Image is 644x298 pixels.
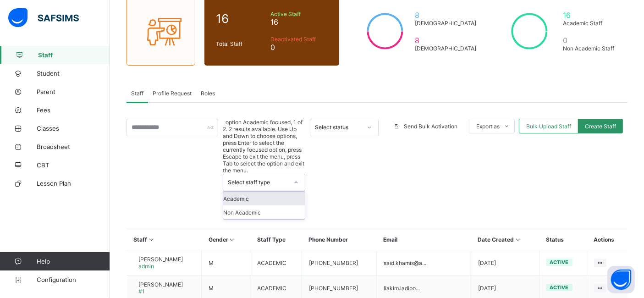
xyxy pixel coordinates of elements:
[563,45,616,52] span: Non Academic Staff
[38,51,110,59] span: Staff
[415,45,476,52] span: [DEMOGRAPHIC_DATA]
[37,180,110,187] span: Lesson Plan
[138,288,145,295] span: #1
[37,125,110,132] span: Classes
[127,229,202,250] th: Staff
[37,258,110,265] span: Help
[271,17,328,27] span: 16
[223,192,305,205] div: Academic
[131,90,143,97] span: Staff
[138,256,183,263] span: [PERSON_NAME]
[476,123,500,130] span: Export as
[223,119,304,174] span: option Academic focused, 1 of 2. 2 results available. Use Up and Down to choose options, press En...
[404,123,457,130] span: Send Bulk Activation
[539,229,587,250] th: Status
[37,161,110,169] span: CBT
[415,11,476,20] span: 8
[250,229,302,250] th: Staff Type
[302,250,376,276] td: [PHONE_NUMBER]
[302,229,376,250] th: Phone Number
[415,20,476,27] span: [DEMOGRAPHIC_DATA]
[587,229,627,250] th: Actions
[214,38,269,50] div: Total Staff
[471,229,539,250] th: Date Created
[377,229,471,250] th: Email
[202,229,250,250] th: Gender
[153,90,192,97] span: Profile Request
[138,281,183,288] span: [PERSON_NAME]
[563,20,616,27] span: Academic Staff
[550,259,569,265] span: active
[271,11,328,17] span: Active Staff
[223,205,305,219] div: Non Academic
[377,250,471,276] td: said.khamis@a...
[415,36,476,45] span: 8
[148,236,155,243] i: Sort in Ascending Order
[315,124,362,131] div: Select status
[216,11,266,26] span: 16
[585,123,616,130] span: Create Staff
[37,88,110,95] span: Parent
[514,236,522,243] i: Sort in Ascending Order
[201,90,215,97] span: Roles
[563,11,616,20] span: 16
[271,43,328,52] span: 0
[37,70,110,77] span: Student
[563,36,616,45] span: 0
[37,276,110,283] span: Configuration
[138,263,154,270] span: admin
[202,250,250,276] td: M
[607,266,635,293] button: Open asap
[550,284,569,291] span: active
[228,179,288,186] div: Select staff type
[250,250,302,276] td: ACADEMIC
[8,8,79,28] img: safsims
[271,36,328,43] span: Deactivated Staff
[471,250,539,276] td: [DATE]
[37,143,110,150] span: Broadsheet
[526,123,571,130] span: Bulk Upload Staff
[228,236,236,243] i: Sort in Ascending Order
[37,106,110,114] span: Fees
